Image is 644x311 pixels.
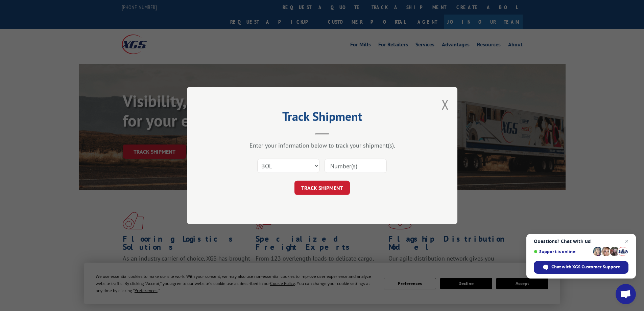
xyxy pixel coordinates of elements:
[221,112,424,125] h2: Track Shipment
[442,95,449,113] button: Close modal
[294,181,350,195] button: TRACK SHIPMENT
[616,284,636,304] a: Open chat
[221,141,424,149] div: Enter your information below to track your shipment(s).
[534,261,628,274] span: Chat with XGS Customer Support
[551,264,620,270] span: Chat with XGS Customer Support
[534,239,628,244] span: Questions? Chat with us!
[325,159,387,173] input: Number(s)
[534,249,591,254] span: Support is online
